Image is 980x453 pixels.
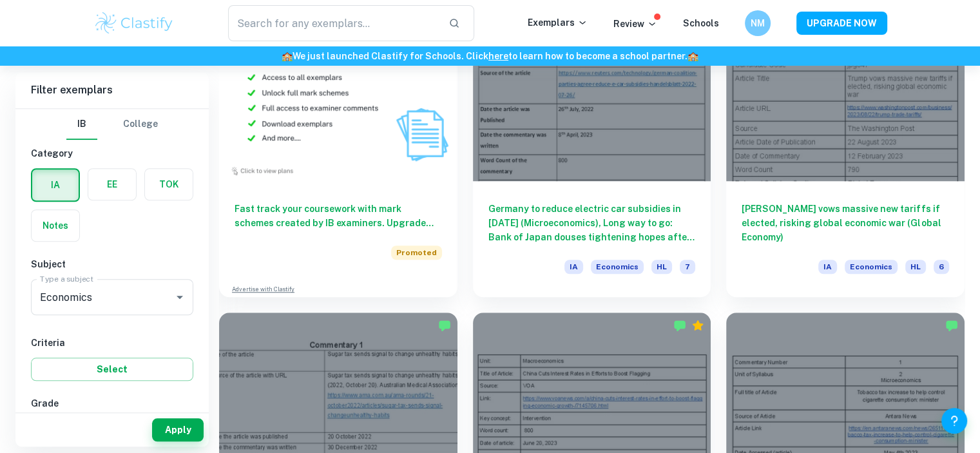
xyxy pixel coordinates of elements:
button: TOK [145,169,193,200]
h6: [PERSON_NAME] vows massive new tariffs if elected, risking global economic war (Global Economy) [742,202,949,244]
button: Apply [152,418,204,441]
span: Economics [591,260,644,274]
img: Marked [945,319,958,332]
img: Clastify logo [93,10,175,36]
h6: Fast track your coursework with mark schemes created by IB examiners. Upgrade now [235,202,442,230]
div: Filter type choice [66,109,158,140]
p: Exemplars [528,15,588,30]
h6: Subject [31,257,193,271]
a: here [488,51,508,61]
span: IA [564,260,583,274]
span: Economics [845,260,898,274]
button: UPGRADE NOW [796,12,887,35]
button: Help and Feedback [941,408,967,434]
div: Premium [691,319,704,332]
img: Marked [673,319,686,332]
span: Promoted [391,246,442,260]
input: Search for any exemplars... [228,5,439,41]
h6: Germany to reduce electric car subsidies in [DATE] (Microeconomics), Long way to go: Bank of Japa... [488,202,696,244]
img: Marked [438,319,451,332]
a: Schools [683,18,719,28]
img: Thumbnail [219,2,457,180]
span: HL [651,260,672,274]
h6: We just launched Clastify for Schools. Click to learn how to become a school partner. [3,49,977,63]
button: Open [171,288,189,306]
span: 7 [680,260,695,274]
h6: NM [750,16,765,30]
span: 6 [934,260,949,274]
a: Germany to reduce electric car subsidies in [DATE] (Microeconomics), Long way to go: Bank of Japa... [473,2,711,296]
h6: Filter exemplars [15,72,209,108]
button: Notes [32,210,79,241]
button: EE [88,169,136,200]
button: College [123,109,158,140]
button: NM [745,10,771,36]
p: Review [613,17,657,31]
h6: Category [31,146,193,160]
span: IA [818,260,837,274]
span: HL [905,260,926,274]
h6: Grade [31,396,193,410]
span: 🏫 [687,51,698,61]
button: IA [32,169,79,200]
span: 🏫 [282,51,293,61]
h6: Criteria [31,336,193,350]
a: Advertise with Clastify [232,285,294,294]
button: Select [31,358,193,381]
button: IB [66,109,97,140]
a: [PERSON_NAME] vows massive new tariffs if elected, risking global economic war (Global Economy)IA... [726,2,965,296]
label: Type a subject [40,273,93,284]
